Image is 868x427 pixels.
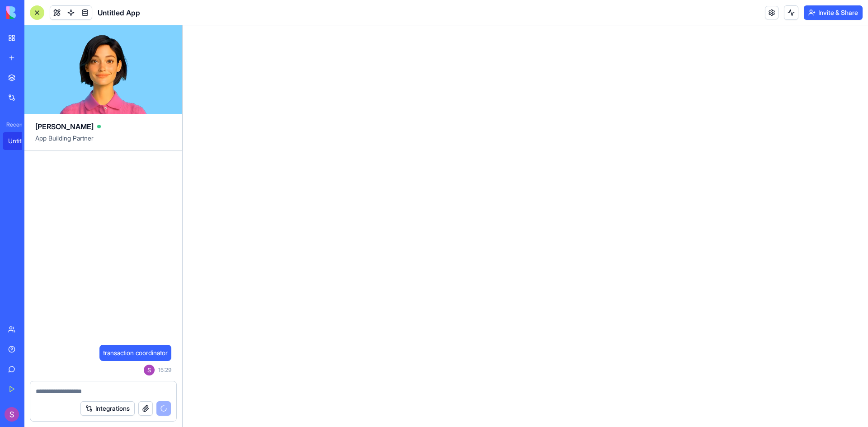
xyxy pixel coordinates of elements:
[3,121,22,128] span: Recent
[80,401,135,416] button: Integrations
[35,121,94,132] span: [PERSON_NAME]
[5,407,19,422] img: ACg8ocIHo6hfzBExkx3uWBNCV25BoYzdrBv9-yqueo9uosKOlbIXrA=s96-c
[158,366,171,374] span: 15:29
[6,6,62,19] img: logo
[804,5,863,20] button: Invite & Share
[35,134,171,150] span: App Building Partner
[98,7,140,18] span: Untitled App
[8,136,33,145] div: Untitled App
[3,132,39,150] a: Untitled App
[103,348,168,357] span: transaction coordinator
[144,365,155,375] img: ACg8ocIHo6hfzBExkx3uWBNCV25BoYzdrBv9-yqueo9uosKOlbIXrA=s96-c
